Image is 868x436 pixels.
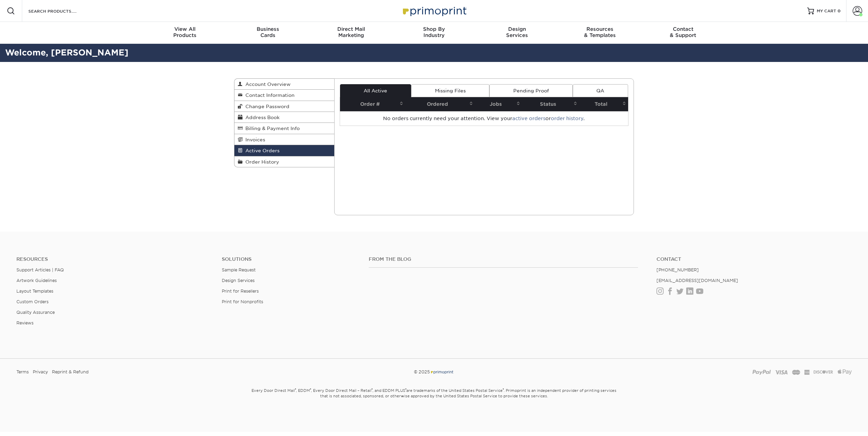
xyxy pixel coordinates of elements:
span: Account Overview [243,81,290,87]
span: Resources [558,26,641,32]
img: Primoprint [400,3,468,18]
div: Marketing [310,26,393,38]
a: Direct MailMarketing [310,22,393,44]
div: Industry [393,26,476,38]
sup: ® [405,388,406,391]
a: active orders [512,116,545,121]
span: Shop By [393,26,476,32]
span: Active Orders [243,148,280,153]
input: SEARCH PRODUCTS..... [28,7,94,15]
a: Artwork Guidelines [16,278,57,283]
a: Billing & Payment Info [234,123,334,134]
a: View AllProducts [144,22,227,44]
a: order history [551,116,583,121]
a: Contact& Support [641,22,724,44]
div: Cards [227,26,310,38]
img: Primoprint [430,369,454,374]
span: Direct Mail [310,26,393,32]
h4: From the Blog [369,256,638,262]
a: Sample Request [222,267,256,272]
span: MY CART [817,8,836,14]
a: Contact Information [234,90,334,101]
span: Order History [243,159,279,165]
a: Print for Nonprofits [222,299,263,304]
div: & Templates [558,26,641,38]
a: Design Services [222,278,255,283]
td: No orders currently need your attention. View your or . [340,111,628,126]
th: Jobs [475,97,522,111]
a: Pending Proof [489,84,572,97]
span: Billing & Payment Info [243,126,300,131]
div: & Support [641,26,724,38]
th: Status [522,97,579,111]
span: Contact [641,26,724,32]
a: [EMAIL_ADDRESS][DOMAIN_NAME] [656,278,738,283]
span: Invoices [243,137,265,142]
div: © 2025 [293,367,575,377]
a: Reviews [16,320,33,325]
div: Services [475,26,558,38]
a: Missing Files [411,84,489,97]
sup: ® [503,388,504,391]
span: Contact Information [243,92,295,98]
sup: ® [371,388,372,391]
a: Reprint & Refund [52,367,89,377]
a: DesignServices [475,22,558,44]
a: Active Orders [234,145,334,156]
a: Quality Assurance [16,310,55,315]
sup: ® [310,388,311,391]
a: Support Articles | FAQ [16,267,64,272]
a: Invoices [234,134,334,145]
span: View All [144,26,227,32]
a: Resources& Templates [558,22,641,44]
a: Custom Orders [16,299,49,304]
a: Address Book [234,112,334,123]
a: Account Overview [234,79,334,90]
th: Total [579,97,628,111]
a: Shop ByIndustry [393,22,476,44]
sup: ® [295,388,296,391]
span: Design [475,26,558,32]
a: All Active [340,84,411,97]
h4: Solutions [222,256,358,262]
span: Change Password [243,104,289,109]
a: Print for Resellers [222,288,259,294]
div: Products [144,26,227,38]
span: 0 [838,9,841,13]
a: Contact [656,256,852,262]
a: Layout Templates [16,288,53,294]
span: Address Book [243,115,280,120]
th: Order # [340,97,405,111]
a: BusinessCards [227,22,310,44]
a: Terms [16,367,29,377]
span: Business [227,26,310,32]
th: Ordered [405,97,475,111]
a: Order History [234,156,334,167]
a: QA [573,84,628,97]
a: Change Password [234,101,334,112]
a: [PHONE_NUMBER] [656,267,699,272]
small: Every Door Direct Mail , EDDM , Every Door Direct Mail – Retail , and EDDM PLUS are trademarks of... [234,385,634,415]
h4: Resources [16,256,212,262]
a: Privacy [33,367,48,377]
